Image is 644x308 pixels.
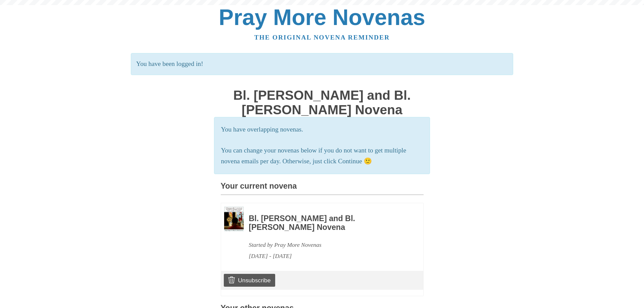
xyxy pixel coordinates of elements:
a: Unsubscribe [224,274,275,287]
h3: Bl. [PERSON_NAME] and Bl. [PERSON_NAME] Novena [249,214,405,232]
h3: Your current novena [221,182,424,195]
div: [DATE] - [DATE] [249,251,405,262]
div: Started by Pray More Novenas [249,239,405,251]
h1: Bl. [PERSON_NAME] and Bl. [PERSON_NAME] Novena [221,88,424,117]
p: You can change your novenas below if you do not want to get multiple novena emails per day. Other... [221,145,423,167]
a: Pray More Novenas [219,5,425,30]
a: The original novena reminder [254,34,390,41]
img: Novena image [224,207,244,231]
p: You have overlapping novenas. [221,124,423,135]
p: You have been logged in! [131,53,513,75]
